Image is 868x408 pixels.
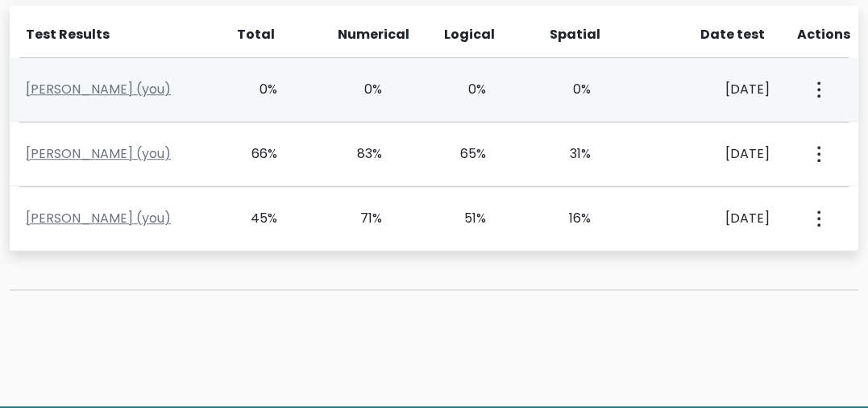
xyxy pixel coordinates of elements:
a: [PERSON_NAME] (you) [26,144,171,163]
div: 71% [339,209,382,228]
a: [PERSON_NAME] (you) [26,209,171,227]
div: 66% [235,144,277,164]
div: [DATE] [653,144,770,164]
div: Numerical [338,25,381,44]
div: 16% [548,209,591,228]
div: 45% [235,209,277,228]
div: Actions [797,25,849,44]
a: [PERSON_NAME] (you) [26,80,171,98]
div: 0% [235,80,277,99]
div: 0% [444,80,487,99]
div: 0% [548,80,591,99]
div: Total [231,25,275,44]
div: 0% [339,80,382,99]
div: Logical [444,25,488,44]
div: 51% [444,209,487,228]
div: 65% [444,144,487,164]
div: 31% [548,144,591,164]
div: 83% [339,144,382,164]
div: [DATE] [653,80,770,99]
div: Date test [656,25,779,44]
div: [DATE] [653,209,770,228]
div: Test Results [26,25,212,44]
div: Spatial [550,25,593,44]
